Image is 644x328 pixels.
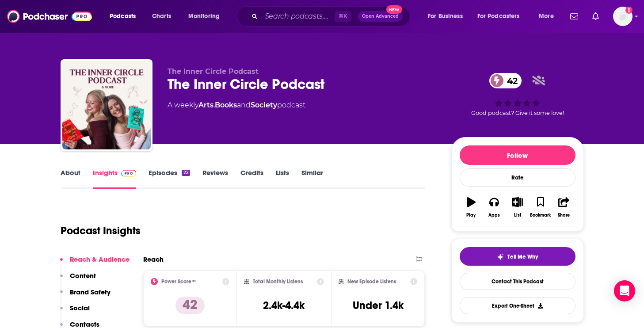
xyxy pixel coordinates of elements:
[245,6,419,27] div: Search podcasts, credits, & more...
[558,213,570,218] div: Share
[188,10,220,23] span: Monitoring
[460,297,575,314] button: Export One-Sheet
[70,255,130,263] p: Reach & Audience
[613,7,633,26] span: Logged in as riley.davis
[60,255,130,271] button: Reach & Audience
[182,9,231,23] button: open menu
[460,191,483,223] button: Play
[121,170,137,177] img: Podchaser Pro
[110,10,136,23] span: Podcasts
[161,278,196,285] h2: Power Score™
[60,271,96,288] button: Content
[175,297,205,314] p: 42
[60,288,111,304] button: Brand Safety
[498,73,522,88] span: 42
[613,7,633,26] button: Show profile menu
[70,304,90,312] p: Social
[497,253,504,260] img: tell me why sparkle
[61,224,141,237] h1: Podcast Insights
[422,9,474,23] button: open menu
[62,61,151,149] img: The Inner Circle Podcast
[506,191,529,223] button: List
[202,168,228,189] a: Reviews
[103,9,147,23] button: open menu
[483,191,506,223] button: Apps
[253,278,303,285] h2: Total Monthly Listens
[625,7,633,14] svg: Add a profile image
[240,168,263,189] a: Credits
[567,9,582,24] a: Show notifications dropdown
[466,213,476,218] div: Play
[182,170,190,176] div: 22
[61,168,80,189] a: About
[428,10,463,23] span: For Business
[215,101,237,109] a: Books
[507,253,538,260] span: Tell Me Why
[460,168,575,187] div: Rate
[489,73,522,88] a: 42
[263,299,305,312] h3: 2.4k-4.4k
[472,9,533,23] button: open menu
[143,255,164,263] h2: Reach
[353,299,404,312] h3: Under 1.4k
[168,100,305,111] div: A weekly podcast
[237,101,251,109] span: and
[539,10,554,23] span: More
[488,213,500,218] div: Apps
[477,10,520,23] span: For Podcasters
[552,191,575,223] button: Share
[514,213,521,218] div: List
[276,168,289,189] a: Lists
[251,101,277,109] a: Society
[451,67,584,122] div: 42Good podcast? Give it some love!
[93,168,137,189] a: InsightsPodchaser Pro
[614,280,635,301] div: Open Intercom Messenger
[198,101,213,109] a: Arts
[149,168,190,189] a: Episodes22
[362,14,399,19] span: Open Advanced
[70,271,96,280] p: Content
[613,7,633,26] img: User Profile
[529,191,552,223] button: Bookmark
[358,11,403,22] button: Open AdvancedNew
[471,110,564,116] span: Good podcast? Give it some love!
[261,9,335,23] input: Search podcasts, credits, & more...
[7,8,92,25] img: Podchaser - Follow, Share and Rate Podcasts
[460,145,575,165] button: Follow
[530,213,551,218] div: Bookmark
[460,273,575,290] a: Contact This Podcast
[301,168,323,189] a: Similar
[533,9,565,23] button: open menu
[589,9,602,24] a: Show notifications dropdown
[213,101,215,109] span: ,
[146,9,176,23] a: Charts
[335,11,351,22] span: ⌘ K
[152,10,171,23] span: Charts
[386,5,402,14] span: New
[60,304,90,320] button: Social
[460,247,575,266] button: tell me why sparkleTell Me Why
[168,67,259,76] span: The Inner Circle Podcast
[70,288,111,296] p: Brand Safety
[347,278,396,285] h2: New Episode Listens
